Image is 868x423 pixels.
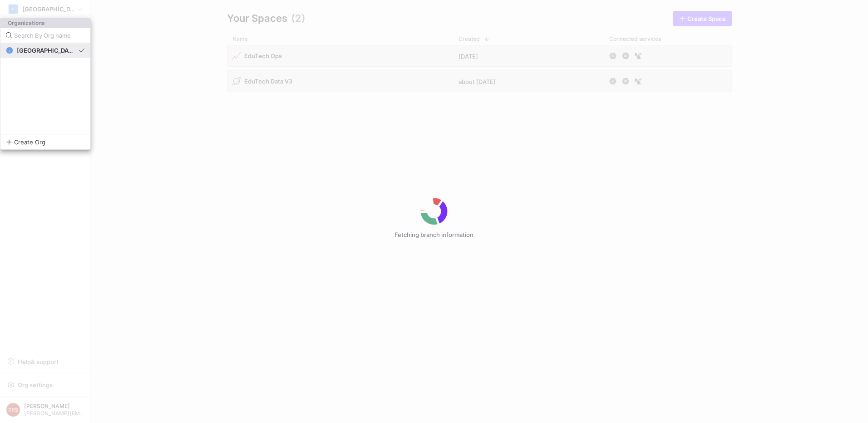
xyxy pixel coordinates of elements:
a: Create Org [0,135,90,149]
button: C[GEOGRAPHIC_DATA] [6,47,85,54]
div: C [6,47,13,54]
span: Organizations [0,18,90,28]
span: Create Org [14,138,45,146]
span: [GEOGRAPHIC_DATA] [17,47,75,54]
input: Search By Org name [14,32,85,39]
